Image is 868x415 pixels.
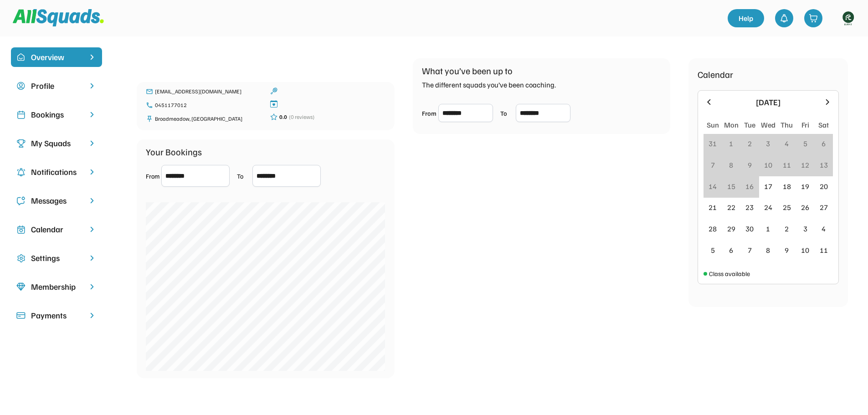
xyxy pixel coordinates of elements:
div: 31 [709,138,717,149]
div: Notifications [31,166,82,178]
img: chevron-right.svg [87,196,97,205]
img: Icon%20copy%2016.svg [16,254,26,263]
div: Membership [31,281,82,293]
div: Messages [31,195,82,207]
div: 29 [727,223,735,234]
img: chevron-right.svg [87,225,97,234]
div: Settings [31,252,82,264]
div: 19 [801,181,809,192]
div: 9 [785,245,789,256]
div: 6 [729,245,733,256]
div: 4 [822,223,826,234]
img: chevron-right.svg [87,82,97,90]
img: Icon%20copy%202.svg [16,110,26,119]
div: Thu [781,119,793,130]
div: 1 [766,223,770,234]
div: 23 [745,202,754,213]
div: 0.0 [279,113,287,121]
div: Class available [709,269,750,278]
img: Icon%20copy%205.svg [16,196,26,205]
div: 14 [709,181,717,192]
img: Squad%20Logo.svg [13,9,104,26]
div: 5 [803,138,807,149]
div: Payments [31,309,82,322]
img: chevron-right.svg [87,311,97,320]
div: 28 [709,223,717,234]
img: chevron-right.svg [87,282,97,291]
div: 22 [727,202,735,213]
img: Icon%20copy%203.svg [16,139,26,148]
img: home-smile.svg [16,53,26,62]
div: 11 [783,159,791,170]
img: Icon%20copy%208.svg [16,282,26,292]
div: 17 [764,181,772,192]
div: 11 [820,245,828,256]
div: Wed [761,119,776,130]
div: Tue [744,119,755,130]
div: 2 [748,138,752,149]
div: 7 [711,159,715,170]
div: 21 [709,202,717,213]
div: 10 [764,159,772,170]
img: chevron-right.svg [87,254,97,262]
div: 10 [801,245,809,256]
div: From [146,171,159,181]
div: From [422,108,437,118]
div: 8 [729,159,733,170]
div: The different squads you’ve been coaching. [422,79,556,90]
img: Icon%20copy%204.svg [16,168,26,177]
div: Overview [31,51,82,63]
div: 9 [748,159,752,170]
img: chevron-right.svg [87,139,97,148]
img: chevron-right.svg [87,110,97,119]
div: 6 [822,138,826,149]
div: (0 reviews) [289,113,314,121]
div: Calendar [698,67,733,81]
div: [DATE] [719,96,817,108]
div: 25 [783,202,791,213]
img: chevron-right%20copy%203.svg [87,53,97,61]
img: Icon%20%2815%29.svg [16,311,26,320]
div: 15 [727,181,735,192]
div: 13 [820,159,828,170]
img: chevron-right.svg [87,168,97,176]
div: 0451177012 [155,101,261,109]
img: https%3A%2F%2F94044dc9e5d3b3599ffa5e2d56a015ce.cdn.bubble.io%2Ff1734594230631x534612339345057700%... [839,9,857,27]
img: Icon%20copy%207.svg [16,225,26,234]
div: 4 [785,138,789,149]
div: 5 [711,245,715,256]
div: 20 [820,181,828,192]
div: [EMAIL_ADDRESS][DOMAIN_NAME] [155,87,261,96]
div: To [500,108,514,118]
div: Mon [724,119,739,130]
a: Help [728,9,764,27]
div: Bookings [31,108,82,121]
img: user-circle.svg [16,82,26,91]
div: 2 [785,223,789,234]
div: Broadmeadow, [GEOGRAPHIC_DATA] [155,115,261,123]
div: 3 [766,138,770,149]
div: 24 [764,202,772,213]
div: Calendar [31,223,82,236]
div: 27 [820,202,828,213]
div: 26 [801,202,809,213]
img: shopping-cart-01%20%281%29.svg [809,14,818,23]
div: 3 [803,223,807,234]
div: To [237,171,251,181]
img: bell-03%20%281%29.svg [780,14,789,23]
div: Your Bookings [146,145,202,159]
div: My Squads [31,137,82,149]
div: Sun [707,119,719,130]
div: 1 [729,138,733,149]
div: 8 [766,245,770,256]
div: Profile [31,80,82,92]
div: 18 [783,181,791,192]
div: 16 [745,181,754,192]
div: Fri [801,119,809,130]
div: Sat [818,119,829,130]
div: 12 [801,159,809,170]
div: What you’ve been up to [422,64,513,77]
div: 30 [745,223,754,234]
div: 7 [748,245,752,256]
